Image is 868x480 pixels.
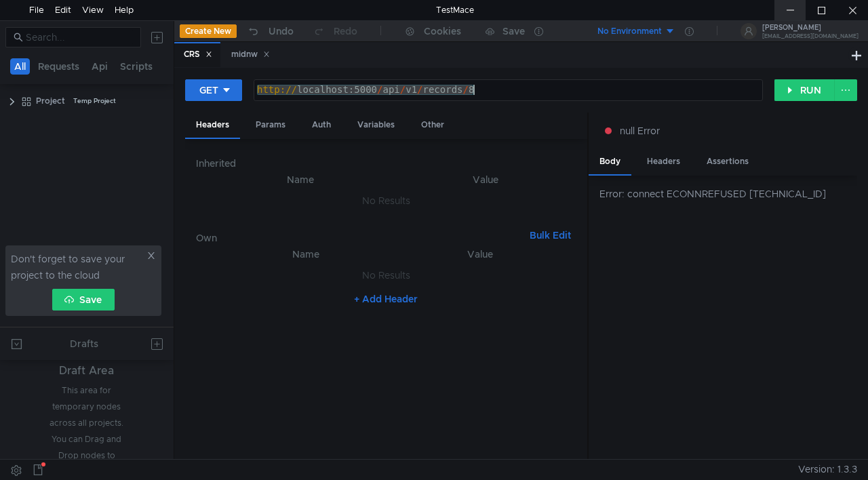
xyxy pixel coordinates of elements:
[410,113,455,138] div: Other
[301,113,342,138] div: Auth
[218,246,395,262] th: Name
[269,23,294,39] div: Undo
[599,186,857,201] div: Error: connect ECONNREFUSED [TECHNICAL_ID]
[11,251,144,283] span: Don't forget to save your project to the cloud
[524,227,576,243] button: Bulk Edit
[184,47,212,62] div: CRS
[207,172,395,188] th: Name
[10,58,30,75] button: All
[52,289,115,311] button: Save
[696,149,759,174] div: Assertions
[196,230,524,246] h6: Own
[362,269,410,281] nz-embed-empty: No Results
[185,79,242,101] button: GET
[231,47,270,62] div: midnw
[362,195,410,207] nz-embed-empty: No Results
[245,113,296,138] div: Params
[620,123,660,138] span: null Error
[774,79,835,101] button: RUN
[303,21,367,41] button: Redo
[395,172,576,188] th: Value
[347,113,406,138] div: Variables
[424,23,461,39] div: Cookies
[199,83,218,98] div: GET
[73,91,116,111] div: Temp Project
[237,21,303,41] button: Undo
[36,91,65,111] div: Project
[762,24,859,31] div: [PERSON_NAME]
[70,336,98,352] div: Drafts
[34,58,83,75] button: Requests
[185,113,240,139] div: Headers
[502,26,525,36] div: Save
[798,460,857,479] span: Version: 1.3.3
[762,34,859,39] div: [EMAIL_ADDRESS][DOMAIN_NAME]
[87,58,112,75] button: Api
[395,246,566,262] th: Value
[196,155,576,172] h6: Inherited
[349,291,423,307] button: + Add Header
[180,24,237,38] button: Create New
[334,23,357,39] div: Redo
[597,25,662,38] div: No Environment
[116,58,157,75] button: Scripts
[636,149,691,174] div: Headers
[589,149,631,176] div: Body
[581,20,675,42] button: No Environment
[26,30,133,45] input: Search...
